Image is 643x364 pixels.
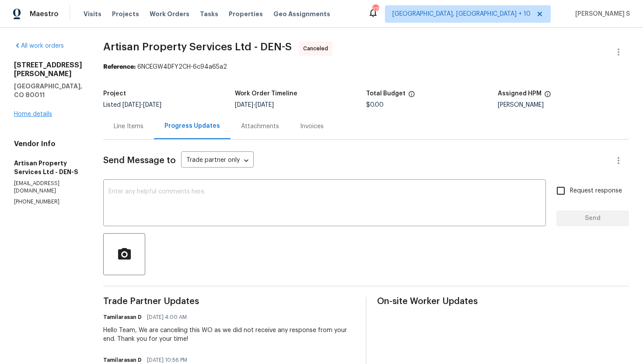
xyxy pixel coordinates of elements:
[143,102,161,108] span: [DATE]
[498,91,542,97] h5: Assigned HPM
[200,11,218,17] span: Tasks
[30,10,59,18] span: Maestro
[122,102,161,108] span: -
[498,102,629,108] div: [PERSON_NAME]
[300,122,324,131] div: Invoices
[377,297,629,306] span: On-site Worker Updates
[14,61,82,78] h2: [STREET_ADDRESS][PERSON_NAME]
[366,102,384,108] span: $0.00
[103,297,355,306] span: Trade Partner Updates
[255,102,274,108] span: [DATE]
[114,122,143,131] div: Line Items
[303,44,332,53] span: Canceled
[14,111,52,117] a: Home details
[372,5,378,14] div: 271
[235,91,297,97] h5: Work Order Timeline
[103,91,126,97] h5: Project
[103,102,161,108] span: Listed
[181,154,254,168] div: Trade partner only
[14,180,82,195] p: [EMAIL_ADDRESS][DOMAIN_NAME]
[570,186,622,196] span: Request response
[14,43,64,49] a: All work orders
[14,140,82,148] h4: Vendor Info
[392,10,531,18] span: [GEOGRAPHIC_DATA], [GEOGRAPHIC_DATA] + 10
[14,82,82,99] h5: [GEOGRAPHIC_DATA], CO 80011
[147,313,187,322] span: [DATE] 4:00 AM
[84,10,101,18] span: Visits
[235,102,274,108] span: -
[103,156,176,165] span: Send Message to
[103,42,292,52] span: Artisan Property Services Ltd - DEN-S
[572,10,630,18] span: [PERSON_NAME] S
[103,326,355,343] div: Hello Team, We are canceling this WO as we did not receive any response from your end. Thank you ...
[103,64,136,70] b: Reference:
[544,91,551,102] span: The hpm assigned to this work order.
[235,102,253,108] span: [DATE]
[229,10,263,18] span: Properties
[164,122,220,130] div: Progress Updates
[408,91,415,102] span: The total cost of line items that have been proposed by Opendoor. This sum includes line items th...
[112,10,139,18] span: Projects
[366,91,405,97] h5: Total Budget
[150,10,189,18] span: Work Orders
[103,63,629,71] div: 6NCEGW4DFY2CH-6c94a65a2
[14,198,82,206] p: [PHONE_NUMBER]
[241,122,279,131] div: Attachments
[122,102,141,108] span: [DATE]
[103,313,142,322] h6: Tamilarasan D
[14,159,82,176] h5: Artisan Property Services Ltd - DEN-S
[273,10,330,18] span: Geo Assignments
